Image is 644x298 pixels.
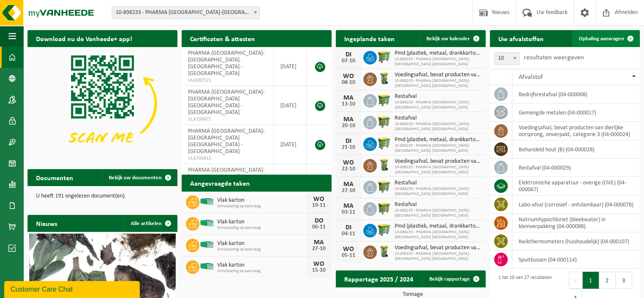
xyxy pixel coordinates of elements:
span: Omwisseling op aanvraag [217,226,306,231]
div: DI [340,224,357,231]
td: behandeld hout (B) (04-000028) [512,140,640,159]
div: 06-11 [310,224,327,230]
span: 10-898233 - PHARMA [GEOGRAPHIC_DATA]-[GEOGRAPHIC_DATA] [GEOGRAPHIC_DATA] [395,230,481,240]
div: 08-10 [340,80,357,86]
img: HK-XP-30-GN-00 [199,241,214,248]
td: restafval (04-000029) [512,159,640,177]
div: 07-10 [340,58,357,64]
div: DO [310,217,327,224]
div: 19-11 [310,203,327,209]
span: PHARMA [GEOGRAPHIC_DATA]-[GEOGRAPHIC_DATA] [GEOGRAPHIC_DATA] - [GEOGRAPHIC_DATA] [188,128,265,155]
img: WB-1100-HPE-GN-51 [377,93,391,107]
h2: Certificaten & attesten [182,30,263,47]
img: HK-XP-30-GN-00 [199,198,214,205]
div: 05-11 [340,253,357,259]
div: MA [340,181,357,188]
div: WO [340,246,357,253]
img: HK-XP-30-GN-00 [199,219,214,227]
span: 10-898233 - PHARMA [GEOGRAPHIC_DATA]-[GEOGRAPHIC_DATA] [GEOGRAPHIC_DATA] [395,78,481,89]
h2: Aangevraagde taken [182,175,258,191]
img: WB-0660-HPE-GN-50 [377,136,391,150]
div: WO [340,159,357,166]
a: Bekijk rapportage [423,270,485,287]
img: HK-XP-30-GN-00 [199,262,214,270]
a: Ophaling aanvragen [572,30,639,47]
span: Omwisseling op aanvraag [217,247,306,252]
div: MA [340,95,357,101]
span: Omwisseling op aanvraag [217,204,306,209]
label: resultaten weergeven [524,54,584,61]
td: natriumhypochloriet (bleekwater) in kleinverpakking (04-000088) [512,214,640,232]
img: WB-0140-HPE-GN-50 [377,71,391,86]
div: MA [340,116,357,123]
span: Afvalstof [519,74,543,81]
td: [DATE] [274,86,307,125]
td: [DATE] [274,125,307,164]
span: 10 [494,52,520,65]
button: Previous [569,272,583,289]
img: WB-0140-HPE-GN-50 [377,158,391,172]
button: 2 [599,272,616,289]
span: PHARMA [GEOGRAPHIC_DATA]-[GEOGRAPHIC_DATA] [GEOGRAPHIC_DATA] - [GEOGRAPHIC_DATA] [188,167,265,194]
div: 27-10 [310,246,327,252]
button: 3 [616,272,632,289]
span: 10-898233 - PHARMA [GEOGRAPHIC_DATA]-[GEOGRAPHIC_DATA] [GEOGRAPHIC_DATA] [395,100,481,110]
div: 13-10 [340,101,357,107]
span: Bekijk uw kalender [426,36,470,42]
img: WB-1100-HPE-GN-51 [377,114,391,129]
span: Restafval [395,93,481,100]
img: WB-1100-HPE-GN-51 [377,201,391,215]
td: gemengde metalen (04-000017) [512,103,640,122]
h2: Uw afvalstoffen [490,30,552,47]
span: Pmd (plastiek, metaal, drankkartons) (bedrijven) [395,50,481,57]
div: MA [310,239,327,246]
div: WO [310,261,327,267]
div: WO [340,73,357,80]
span: Voedingsafval, bevat producten van dierlijke oorsprong, onverpakt, categorie 3 [395,158,481,165]
span: Pmd (plastiek, metaal, drankkartons) (bedrijven) [395,136,481,143]
span: Restafval [395,201,481,208]
span: VLA709475 [188,116,267,123]
div: 20-10 [340,123,357,129]
td: voedingsafval, bevat producten van dierlijke oorsprong, onverpakt, categorie 3 (04-000024) [512,122,640,140]
span: PHARMA [GEOGRAPHIC_DATA]-[GEOGRAPHIC_DATA] [GEOGRAPHIC_DATA] - [GEOGRAPHIC_DATA] [188,50,265,77]
div: 03-11 [340,209,357,215]
span: Restafval [395,115,481,122]
span: Voedingsafval, bevat producten van dierlijke oorsprong, onverpakt, categorie 3 [395,72,481,78]
img: WB-0140-HPE-GN-50 [377,244,391,259]
img: WB-0660-HPE-GN-50 [377,223,391,237]
h2: Nieuws [28,215,66,231]
button: 1 [583,272,599,289]
span: Restafval [395,180,481,187]
div: WO [310,196,327,203]
span: Omwisseling op aanvraag [217,269,306,274]
span: 10-898233 - PHARMA [GEOGRAPHIC_DATA]-[GEOGRAPHIC_DATA] [GEOGRAPHIC_DATA] [395,57,481,67]
h2: Ingeplande taken [336,30,403,47]
span: 10-898233 - PHARMA [GEOGRAPHIC_DATA]-[GEOGRAPHIC_DATA] [GEOGRAPHIC_DATA] [395,187,481,197]
span: 10 [495,53,519,64]
span: 10-898233 - PHARMA BELGIUM-BELMEDIS GRIMBERGEN - GRIMBERGEN [112,6,260,19]
div: 04-11 [340,231,357,237]
img: WB-0660-HPE-GN-50 [377,50,391,64]
img: Download de VHEPlus App [28,47,177,160]
span: Bekijk uw documenten [109,175,162,181]
span: VLA902521 [188,77,267,84]
span: 10-898233 - PHARMA [GEOGRAPHIC_DATA]-[GEOGRAPHIC_DATA] [GEOGRAPHIC_DATA] [395,143,481,153]
span: Vlak karton [217,219,306,226]
span: Vlak karton [217,240,306,247]
div: 22-10 [340,166,357,172]
p: U heeft 191 ongelezen document(en). [36,193,169,199]
a: Bekijk uw documenten [102,169,177,186]
a: Bekijk uw kalender [420,30,485,47]
div: DI [340,138,357,145]
td: kwikthermometers (huishoudelijk) (04-000107) [512,232,640,251]
span: 10-898233 - PHARMA [GEOGRAPHIC_DATA]-[GEOGRAPHIC_DATA] [GEOGRAPHIC_DATA] [395,251,481,262]
span: 10-898233 - PHARMA BELGIUM-BELMEDIS GRIMBERGEN - GRIMBERGEN [112,7,260,19]
div: 15-10 [310,267,327,273]
span: Voedingsafval, bevat producten van dierlijke oorsprong, onverpakt, categorie 3 [395,245,481,251]
iframe: chat widget [4,279,141,298]
span: Ophaling aanvragen [579,36,624,42]
a: Alle artikelen [124,215,177,232]
h2: Documenten [28,169,82,186]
